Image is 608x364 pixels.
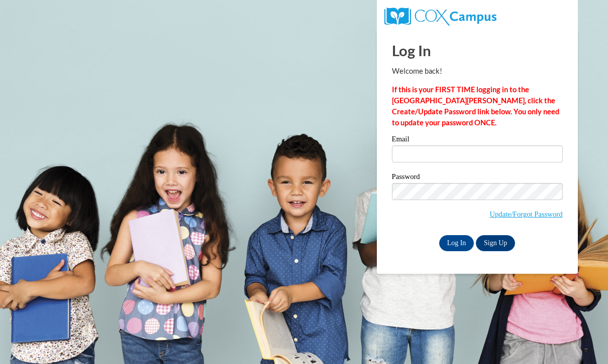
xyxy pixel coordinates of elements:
[392,173,563,183] label: Password
[439,235,474,251] input: Log In
[392,40,563,61] h1: Log In
[489,210,562,218] a: Update/Forgot Password
[384,12,496,20] a: COX Campus
[476,235,515,251] a: Sign Up
[384,8,496,26] img: COX Campus
[392,85,559,127] strong: If this is your FIRST TIME logging in to the [GEOGRAPHIC_DATA][PERSON_NAME], click the Create/Upd...
[392,135,563,145] label: Email
[392,66,563,77] p: Welcome back!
